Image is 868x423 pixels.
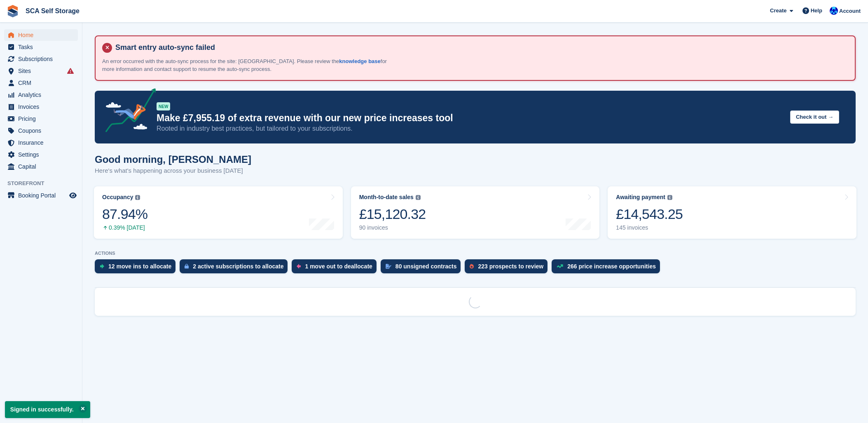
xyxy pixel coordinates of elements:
[616,206,683,223] div: £14,543.25
[157,124,784,133] p: Rooted in industry best practices, but tailored to your subscriptions.
[567,263,656,270] div: 266 price increase opportunities
[18,77,68,89] span: CRM
[18,53,68,65] span: Subscriptions
[4,29,78,41] a: menu
[7,179,82,188] span: Storefront
[830,7,838,15] img: Kelly Neesham
[102,57,391,73] p: An error occurred with the auto-sync process for the site: [GEOGRAPHIC_DATA]. Please review the f...
[339,58,380,64] a: knowledge base
[478,263,543,270] div: 223 prospects to review
[18,29,68,41] span: Home
[18,89,68,101] span: Analytics
[180,259,292,277] a: 2 active subscriptions to allocate
[4,77,78,89] a: menu
[839,7,861,15] span: Account
[95,166,251,176] p: Here's what's happening across your business [DATE]
[4,113,78,125] a: menu
[381,259,465,277] a: 80 unsigned contracts
[102,194,133,201] div: Occupancy
[18,137,68,148] span: Insurance
[157,112,784,124] p: Make £7,955.19 of extra revenue with our new price increases tool
[18,41,68,53] span: Tasks
[18,113,68,125] span: Pricing
[416,195,421,200] img: icon-info-grey-7440780725fd019a000dd9b08b2336e03edf1995a4989e88bcd33f0948082b44.svg
[4,89,78,101] a: menu
[4,53,78,65] a: menu
[4,101,78,113] a: menu
[112,43,848,52] h4: Smart entry auto-sync failed
[552,259,664,277] a: 266 price increase opportunities
[95,259,180,277] a: 12 move ins to allocate
[68,190,78,200] a: Preview store
[465,259,552,277] a: 223 prospects to review
[18,101,68,113] span: Invoices
[359,224,426,231] div: 90 invoices
[102,206,147,223] div: 87.94%
[770,7,786,15] span: Create
[359,194,414,201] div: Month-to-date sales
[18,161,68,172] span: Capital
[616,194,665,201] div: Awaiting payment
[18,149,68,160] span: Settings
[305,263,372,270] div: 1 move out to deallocate
[18,190,68,201] span: Booking Portal
[94,186,343,239] a: Occupancy 87.94% 0.39% [DATE]
[667,195,672,200] img: icon-info-grey-7440780725fd019a000dd9b08b2336e03edf1995a4989e88bcd33f0948082b44.svg
[7,5,19,17] img: stora-icon-8386f47178a22dfd0bd8f6a31ec36ba5ce8667c1dd55bd0f319d3a0aa187defe.svg
[386,264,391,269] img: contract_signature_icon-13c848040528278c33f63329250d36e43548de30e8caae1d1a13099fd9432cc5.svg
[4,41,78,53] a: menu
[100,264,104,269] img: move_ins_to_allocate_icon-fdf77a2bb77ea45bf5b3d319d69a93e2d87916cf1d5bf7949dd705db3b84f3ca.svg
[67,68,74,74] i: Smart entry sync failures have occurred
[616,224,683,231] div: 145 invoices
[22,4,83,18] a: SCA Self Storage
[557,264,563,268] img: price_increase_opportunities-93ffe204e8149a01c8c9dc8f82e8f89637d9d84a8eef4429ea346261dce0b2c0.svg
[4,149,78,160] a: menu
[4,65,78,77] a: menu
[4,190,78,201] a: menu
[4,137,78,148] a: menu
[18,65,68,77] span: Sites
[395,263,457,270] div: 80 unsigned contracts
[608,186,856,239] a: Awaiting payment £14,543.25 145 invoices
[811,7,822,15] span: Help
[98,88,156,135] img: price-adjustments-announcement-icon-8257ccfd72463d97f412b2fc003d46551f7dbcb40ab6d574587a9cd5c0d94...
[95,251,856,256] p: ACTIONS
[102,224,147,231] div: 0.39% [DATE]
[359,206,426,223] div: £15,120.32
[790,110,839,124] button: Check it out →
[4,161,78,172] a: menu
[4,125,78,136] a: menu
[470,264,474,269] img: prospect-51fa495bee0391a8d652442698ab0144808aea92771e9ea1ae160a38d050c398.svg
[108,263,171,270] div: 12 move ins to allocate
[95,154,251,165] h1: Good morning, [PERSON_NAME]
[351,186,600,239] a: Month-to-date sales £15,120.32 90 invoices
[193,263,283,270] div: 2 active subscriptions to allocate
[297,264,301,269] img: move_outs_to_deallocate_icon-f764333ba52eb49d3ac5e1228854f67142a1ed5810a6f6cc68b1a99e826820c5.svg
[5,401,90,418] p: Signed in successfully.
[157,102,170,110] div: NEW
[185,263,189,269] img: active_subscription_to_allocate_icon-d502201f5373d7db506a760aba3b589e785aa758c864c3986d89f69b8ff3...
[292,259,380,277] a: 1 move out to deallocate
[135,195,140,200] img: icon-info-grey-7440780725fd019a000dd9b08b2336e03edf1995a4989e88bcd33f0948082b44.svg
[18,125,68,136] span: Coupons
